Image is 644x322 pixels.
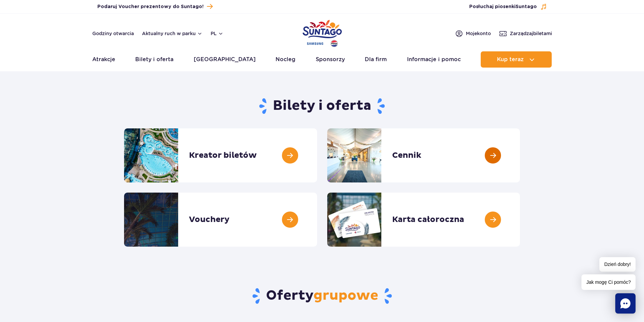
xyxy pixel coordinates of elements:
[581,274,636,290] span: Jak mogę Ci pomóc?
[497,56,524,63] span: Kup teraz
[276,51,295,68] a: Nocleg
[455,29,491,38] a: Mojekonto
[365,51,387,68] a: Dla firm
[92,51,115,68] a: Atrakcje
[481,51,552,68] button: Kup teraz
[124,287,520,305] h2: Oferty
[92,30,134,37] a: Godziny otwarcia
[303,17,342,48] a: Park of Poland
[97,2,213,11] a: Podaruj Voucher prezentowy do Suntago!
[194,51,256,68] a: [GEOGRAPHIC_DATA]
[142,31,202,36] button: Aktualny ruch w parku
[211,30,223,37] button: pl
[313,287,378,304] span: grupowe
[599,257,636,272] span: Dzień dobry!
[135,51,173,68] a: Bilety i oferta
[469,3,537,10] span: Posłuchaj piosenki
[510,30,552,37] span: Zarządzaj biletami
[516,4,537,9] span: Suntago
[97,3,204,10] span: Podaruj Voucher prezentowy do Suntago!
[124,97,520,115] h1: Bilety i oferta
[469,3,547,10] button: Posłuchaj piosenkiSuntago
[615,293,636,314] div: Chat
[499,29,552,38] a: Zarządzajbiletami
[316,51,345,68] a: Sponsorzy
[407,51,461,68] a: Informacje i pomoc
[466,30,491,37] span: Moje konto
